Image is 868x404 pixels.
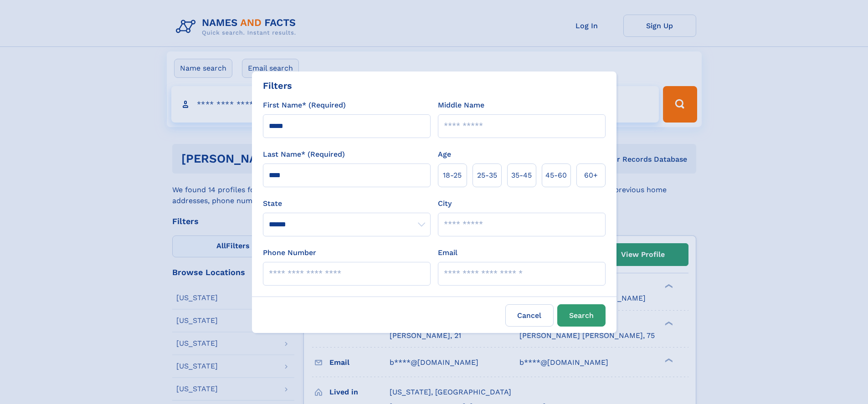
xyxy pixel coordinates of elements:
label: Age [438,149,451,160]
label: Email [438,247,457,258]
label: Middle Name [438,100,484,111]
label: State [263,198,431,209]
span: 25‑35 [477,170,497,181]
label: Cancel [505,304,554,327]
span: 18‑25 [443,170,462,181]
span: 35‑45 [511,170,532,181]
div: Filters [263,79,292,92]
span: 60+ [584,170,598,181]
label: City [438,198,452,209]
label: Last Name* (Required) [263,149,345,160]
label: First Name* (Required) [263,100,346,111]
button: Search [557,304,606,327]
label: Phone Number [263,247,316,258]
span: 45‑60 [545,170,567,181]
